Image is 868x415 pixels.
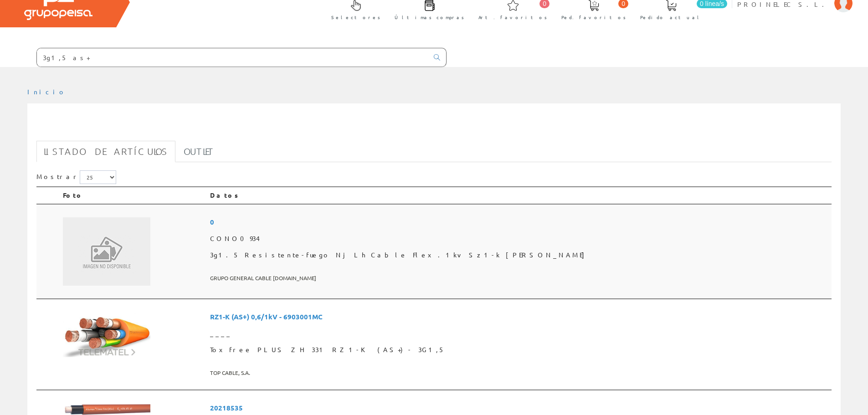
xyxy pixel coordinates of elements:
input: Buscar ... [37,48,428,67]
span: Selectores [331,13,380,22]
a: Listado de artículos [36,141,175,162]
span: CONO0934 [210,231,828,247]
th: Datos [206,187,832,204]
span: RZ1-K (AS+) 0,6/1kV - 6903001MC [210,308,828,325]
span: TOP CABLE, S.A. [210,365,828,380]
span: 3g1.5 Resistente-fuego Nj Lh Cable Flex.1kv Sz1-k [PERSON_NAME] [210,247,828,263]
h1: 3g1,5 as+ [36,118,832,136]
img: Sin Imagen Disponible [63,217,150,286]
span: Toxfree PLUS ZH 331 RZ1-K (AS+) - 3G1,5 [210,342,828,358]
span: Ped. favoritos [561,13,626,22]
span: ____ [210,325,828,342]
a: Inicio [27,87,66,96]
span: Art. favoritos [478,13,547,22]
th: Foto [59,187,206,204]
span: GRUPO GENERAL CABLE [DOMAIN_NAME] [210,271,828,286]
label: Mostrar [36,170,116,184]
img: Foto artículo Toxfree PLUS ZH 331 RZ1-K (AS+) - 3G1,5 (192x107.904) [63,308,150,358]
span: Pedido actual [640,13,702,22]
select: Mostrar [80,170,116,184]
span: 0 [210,214,828,231]
a: Outlet [176,141,221,162]
span: Últimas compras [395,13,464,22]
